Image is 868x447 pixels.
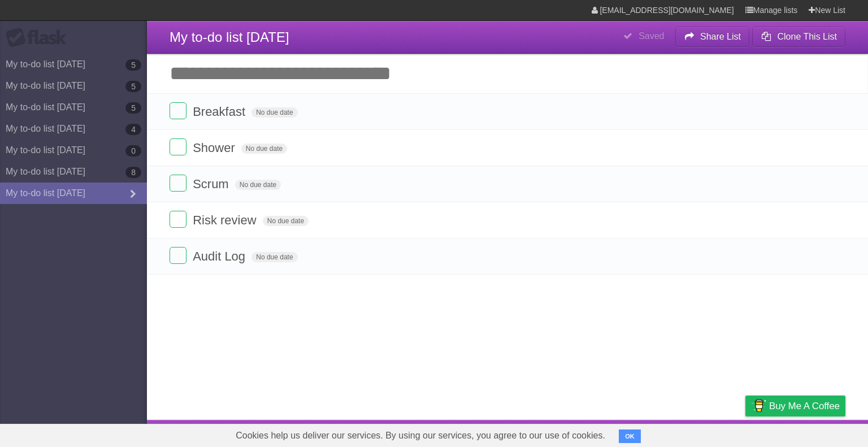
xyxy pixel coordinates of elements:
a: Privacy [731,423,760,444]
a: About [595,423,619,444]
a: Terms [692,423,717,444]
a: Developers [632,423,678,444]
button: OK [619,429,641,443]
span: Shower [193,141,238,155]
label: Done [170,211,186,228]
button: Clone This List [752,27,845,47]
a: Buy me a coffee [745,396,845,416]
b: 5 [125,59,141,71]
span: Audit Log [193,249,248,263]
b: 4 [125,124,141,135]
span: No due date [251,107,297,118]
b: 0 [125,145,141,157]
button: Share List [675,27,750,47]
span: No due date [241,144,287,154]
span: Breakfast [193,105,248,119]
span: No due date [251,252,297,262]
span: Cookies help us deliver our services. By using our services, you agree to our use of cookies. [224,424,617,447]
b: 5 [125,81,141,92]
span: My to-do list [DATE] [170,29,289,45]
b: Saved [639,31,664,41]
label: Done [170,138,186,155]
span: Scrum [193,177,232,191]
div: Flask [6,28,73,48]
span: No due date [235,180,281,190]
b: 5 [125,102,141,114]
b: Clone This List [777,32,837,41]
a: Suggest a feature [774,423,845,444]
label: Done [170,175,186,192]
b: Share List [700,32,741,41]
span: Buy me a coffee [769,396,840,416]
label: Done [170,247,186,264]
label: Done [170,102,186,119]
img: Buy me a coffee [751,396,766,415]
b: 8 [125,167,141,178]
span: No due date [263,216,309,226]
span: Risk review [193,213,259,227]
